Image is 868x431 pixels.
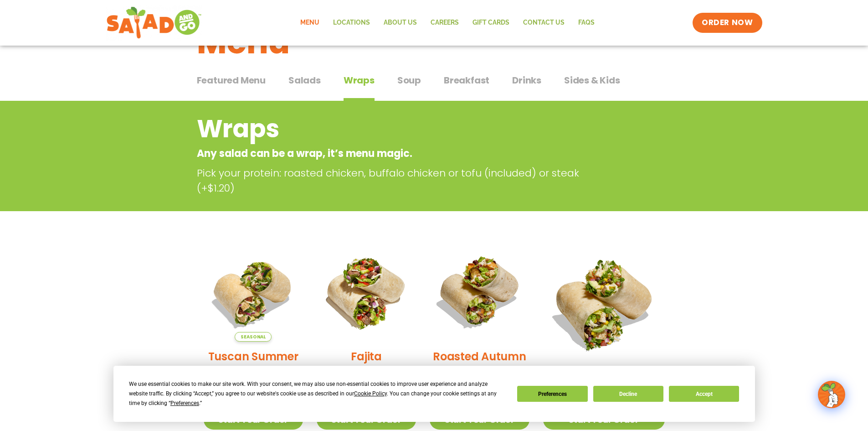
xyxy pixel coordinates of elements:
span: Soup [397,73,421,87]
img: Product photo for Fajita Wrap [317,242,416,342]
nav: Menu [293,12,601,33]
div: Cookie Consent Prompt [113,366,755,422]
span: Sides & Kids [564,73,620,87]
a: Locations [326,12,377,33]
a: GIFT CARDS [466,12,516,33]
h2: Wraps [197,110,598,147]
span: Breakfast [444,73,489,87]
button: Decline [593,386,663,402]
span: Salads [288,73,321,87]
p: Pick your protein: roasted chicken, buffalo chicken or tofu (included) or steak (+$1.20) [197,166,602,196]
span: Featured Menu [197,73,266,87]
div: Tabbed content [197,70,672,101]
a: Contact Us [516,12,571,33]
span: Wraps [344,73,375,87]
a: Careers [424,12,466,33]
button: Accept [669,386,739,402]
img: Product photo for Tuscan Summer Wrap [204,242,303,342]
img: wpChatIcon [819,382,844,407]
span: Drinks [512,73,541,87]
h2: Roasted Autumn [433,348,526,364]
a: Menu [293,12,326,33]
a: FAQs [571,12,601,33]
p: Any salad can be a wrap, it’s menu magic. [197,146,598,161]
h2: Fajita [351,348,382,364]
a: ORDER NOW [693,13,762,33]
img: new-SAG-logo-768×292 [106,5,202,41]
a: About Us [377,12,424,33]
h2: Tuscan Summer Wrap [204,348,303,380]
img: Product photo for Roasted Autumn Wrap [430,242,529,342]
span: Cookie Policy [354,390,387,397]
button: Preferences [517,386,587,402]
img: Product photo for BBQ Ranch Wrap [543,242,665,364]
span: Preferences [170,400,199,406]
span: Seasonal [235,332,272,342]
div: We use essential cookies to make our site work. With your consent, we may also use non-essential ... [129,379,506,408]
span: ORDER NOW [702,17,753,28]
